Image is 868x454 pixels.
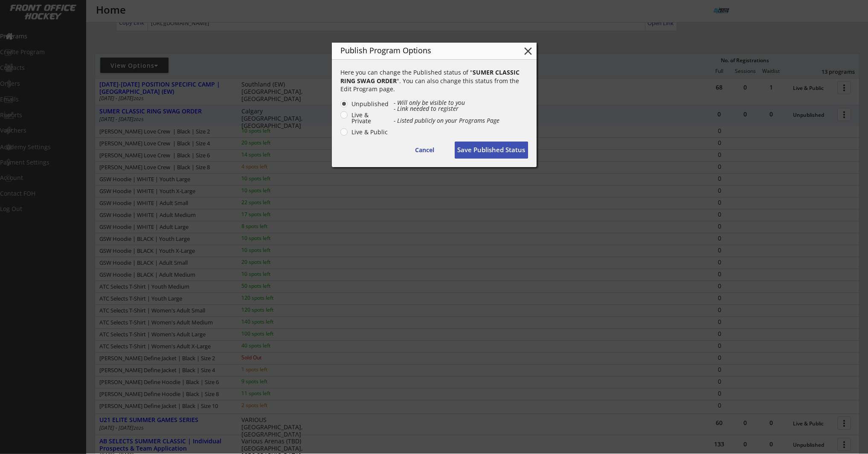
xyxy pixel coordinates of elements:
div: Publish Program Options [340,46,508,54]
label: Live & Public [349,129,389,135]
label: Live & Private [349,112,389,124]
button: close [522,45,534,58]
button: Save Published Status [455,142,528,159]
strong: SUMER CLASSIC RING SWAG ORDER [340,68,521,85]
label: Unpublished [349,101,389,107]
div: Here you can change the Published status of " ". You can also change this status from the Edit Pr... [340,68,528,93]
div: - Will only be visible to you - Link needed to register - Listed publicly on your Programs Page [394,100,528,124]
button: Cancel [404,142,446,159]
